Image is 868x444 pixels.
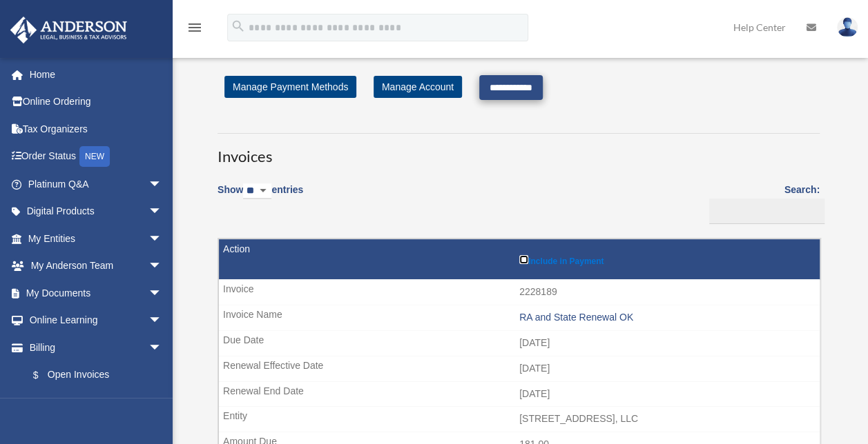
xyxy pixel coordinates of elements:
a: My Entitiesarrow_drop_down [10,225,183,252]
img: Anderson Advisors Platinum Portal [6,17,131,43]
a: $Open Invoices [19,361,169,390]
td: [STREET_ADDRESS], LLC [219,406,820,432]
input: Search: [709,199,824,225]
a: Manage Account [374,76,462,98]
span: arrow_drop_down [148,334,176,362]
a: Online Learningarrow_drop_down [10,307,183,334]
label: Include in Payment [519,252,813,266]
a: Billingarrow_drop_down [10,334,176,361]
span: arrow_drop_down [148,252,176,281]
a: Manage Payment Methods [224,76,356,98]
a: Platinum Q&Aarrow_drop_down [10,170,183,198]
td: [DATE] [219,330,820,356]
a: Tax Organizers [10,115,183,143]
h3: Invoices [218,133,820,168]
span: arrow_drop_down [148,307,176,335]
i: menu [186,19,203,36]
select: Showentries [243,183,271,199]
td: [DATE] [219,381,820,407]
a: Past Invoices [19,389,176,416]
a: My Anderson Teamarrow_drop_down [10,252,183,280]
input: Include in Payment [519,255,528,264]
a: Home [10,61,183,88]
a: My Documentsarrow_drop_down [10,279,183,307]
div: RA and State Renewal OK [519,312,813,323]
span: arrow_drop_down [148,170,176,199]
span: $ [41,367,48,384]
label: Show entries [218,181,303,213]
a: menu [186,24,203,36]
td: 2228189 [219,279,820,305]
a: Digital Productsarrow_drop_down [10,198,183,225]
span: arrow_drop_down [148,279,176,307]
td: [DATE] [219,356,820,382]
i: search [231,19,246,34]
a: Order StatusNEW [10,143,183,171]
span: arrow_drop_down [148,225,176,253]
a: Online Ordering [10,88,183,116]
span: arrow_drop_down [148,198,176,226]
img: User Pic [837,17,858,37]
div: NEW [79,146,110,167]
label: Search: [704,181,820,224]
